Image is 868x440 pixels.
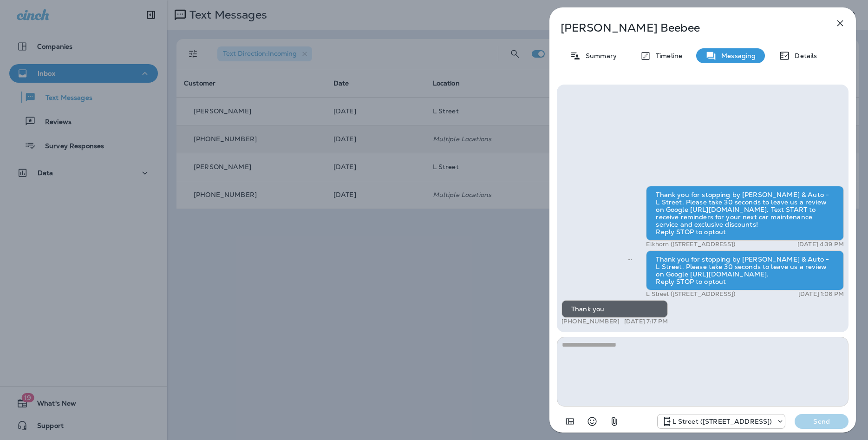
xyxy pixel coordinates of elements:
p: Summary [581,52,617,59]
p: Messaging [717,52,756,59]
p: L Street ([STREET_ADDRESS]) [646,290,735,298]
p: [DATE] 1:06 PM [798,290,844,298]
span: Sent [627,255,632,263]
p: Elkhorn ([STREET_ADDRESS]) [646,241,735,248]
button: Select an emoji [583,412,601,431]
p: L Street ([STREET_ADDRESS]) [672,418,772,425]
div: Thank you for stopping by [PERSON_NAME] & Auto - L Street. Please take 30 seconds to leave us a r... [646,186,844,241]
div: +1 (402) 731-4095 [658,416,785,427]
p: Details [790,52,817,59]
div: Thank you [561,300,668,318]
p: [PERSON_NAME] Beebee [561,21,814,34]
p: Timeline [651,52,682,59]
p: [DATE] 7:17 PM [624,318,668,325]
div: Thank you for stopping by [PERSON_NAME] & Auto - L Street. Please take 30 seconds to leave us a r... [646,250,844,290]
p: [PHONE_NUMBER] [561,318,620,325]
button: Add in a premade template [561,412,579,431]
p: [DATE] 4:39 PM [797,241,844,248]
